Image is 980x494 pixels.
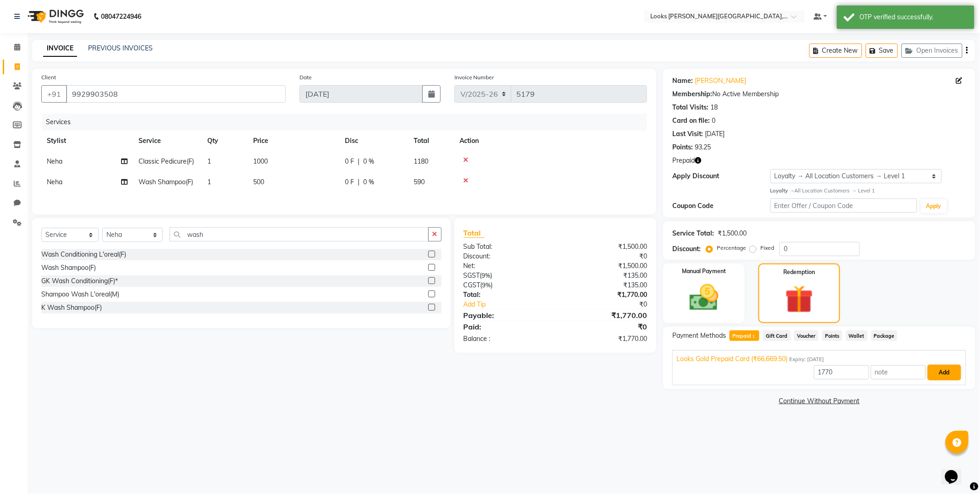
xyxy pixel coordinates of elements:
[457,321,555,332] div: Paid:
[464,281,481,289] span: CGST
[457,300,572,309] a: Add Tip
[794,330,819,341] span: Voucher
[902,44,963,58] button: Open Invoices
[363,157,374,166] span: 0 %
[457,271,555,280] div: ( )
[928,365,961,380] button: Add
[41,276,118,286] div: GK Wash Conditioning(F)*
[672,229,714,238] div: Service Total:
[47,157,62,165] span: Neha
[866,44,898,58] button: Save
[672,103,709,112] div: Total Visits:
[770,198,917,213] input: Enter Offer / Coupon Code
[41,303,102,313] div: K Wash Shampoo(F)
[672,76,693,86] div: Name:
[555,242,654,252] div: ₹1,500.00
[457,261,555,271] div: Net:
[672,89,966,99] div: No Active Membership
[695,143,711,152] div: 93.25
[871,330,898,341] span: Package
[763,330,791,341] span: Gift Card
[414,157,428,165] span: 1180
[41,73,56,82] label: Client
[457,252,555,261] div: Discount:
[555,271,654,280] div: ₹135.00
[941,457,971,485] iframe: chat widget
[101,4,141,29] b: 08047224946
[138,157,194,165] span: Classic Pedicure(F)
[66,85,286,103] input: Search by Name/Mobile/Email/Code
[464,271,480,280] span: SGST
[47,178,62,186] span: Neha
[665,396,974,406] a: Continue Without Payment
[248,131,339,151] th: Price
[358,177,360,187] span: |
[482,281,491,289] span: 9%
[133,131,202,151] th: Service
[672,143,693,152] div: Points:
[705,129,725,139] div: [DATE]
[760,244,774,252] label: Fixed
[672,116,710,126] div: Card on file:
[358,157,360,166] span: |
[776,282,822,317] img: _gift.svg
[718,229,747,238] div: ₹1,500.00
[710,103,718,112] div: 18
[814,365,869,379] input: Amount
[555,321,654,332] div: ₹0
[572,300,654,309] div: ₹0
[672,129,703,139] div: Last Visit:
[457,290,555,300] div: Total:
[414,178,425,186] span: 590
[672,244,701,254] div: Discount:
[207,157,211,165] span: 1
[809,44,862,58] button: Create New
[695,76,746,86] a: [PERSON_NAME]
[555,310,654,321] div: ₹1,770.00
[408,131,454,151] th: Total
[672,156,695,165] span: Prepaid
[41,85,67,103] button: +91
[783,268,815,276] label: Redemption
[822,330,842,341] span: Points
[672,331,726,340] span: Payment Methods
[555,290,654,300] div: ₹1,770.00
[339,131,408,151] th: Disc
[363,177,374,187] span: 0 %
[170,227,429,242] input: Search or Scan
[42,114,654,131] div: Services
[207,178,211,186] span: 1
[88,44,153,52] a: PREVIOUS INVOICES
[676,354,787,364] span: Looks Gold Prepaid Card (₹66,669.50)
[682,267,726,275] label: Manual Payment
[41,131,133,151] th: Stylist
[464,228,485,238] span: Total
[202,131,248,151] th: Qty
[555,334,654,344] div: ₹1,770.00
[789,356,824,363] span: Expiry: [DATE]
[43,40,77,57] a: INVOICE
[770,187,795,194] strong: Loyalty →
[717,244,746,252] label: Percentage
[752,334,757,340] span: 1
[921,199,947,213] button: Apply
[681,281,728,314] img: _cash.svg
[672,89,712,99] div: Membership:
[454,73,494,82] label: Invoice Number
[23,4,86,29] img: logo
[555,252,654,261] div: ₹0
[482,272,491,279] span: 9%
[41,263,96,273] div: Wash Shampoo(F)
[871,365,926,379] input: note
[555,261,654,271] div: ₹1,500.00
[457,242,555,252] div: Sub Total:
[860,12,968,22] div: OTP verified successfully.
[253,178,264,186] span: 500
[712,116,715,126] div: 0
[345,177,354,187] span: 0 F
[138,178,193,186] span: Wash Shampoo(F)
[457,334,555,344] div: Balance :
[672,171,770,181] div: Apply Discount
[672,201,770,211] div: Coupon Code
[457,310,555,321] div: Payable:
